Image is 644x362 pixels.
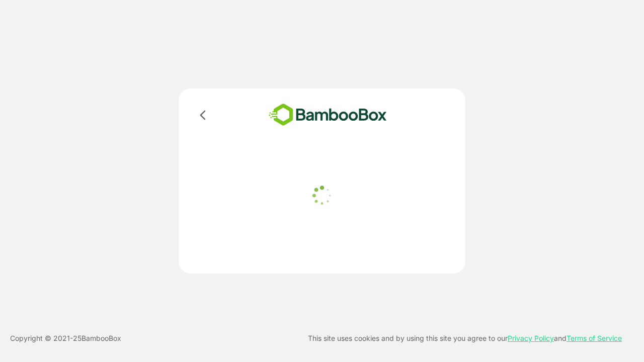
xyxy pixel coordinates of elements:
img: bamboobox [254,101,401,129]
img: loader [309,183,335,208]
p: This site uses cookies and by using this site you agree to our and [308,332,622,344]
p: Copyright © 2021- 25 BambooBox [10,332,121,344]
a: Terms of Service [567,334,622,342]
a: Privacy Policy [508,334,554,342]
